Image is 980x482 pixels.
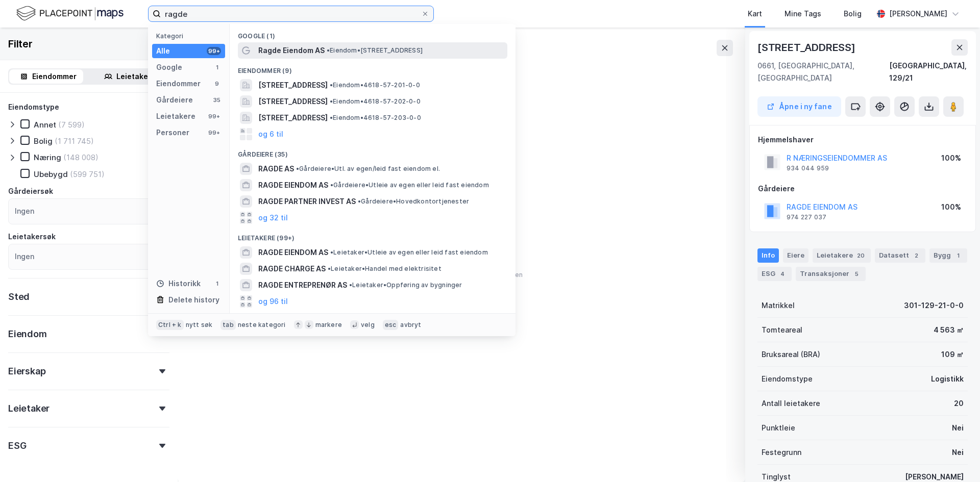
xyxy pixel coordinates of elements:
div: [GEOGRAPHIC_DATA], 129/21 [889,60,968,84]
div: (148 008) [63,153,99,162]
div: Delete history [168,294,219,306]
div: ESG [757,267,792,281]
div: 0661, [GEOGRAPHIC_DATA], [GEOGRAPHIC_DATA] [757,60,889,84]
div: Gårdeiersøk [8,185,53,197]
div: Ingen [15,250,34,263]
div: 20 [855,250,867,261]
div: 1 [213,63,221,71]
span: • [330,181,333,189]
div: Logistikk [931,373,964,385]
span: Gårdeiere • Hovedkontortjenester [358,197,469,206]
div: 301-129-21-0-0 [904,299,964,312]
div: Google [156,61,182,73]
span: Eiendom • 4618-57-201-0-0 [330,81,420,89]
span: Leietaker • Utleie av egen eller leid fast eiendom [330,248,488,257]
div: 1 [953,250,963,261]
div: ESG [8,440,26,452]
span: [STREET_ADDRESS] [258,95,328,108]
span: • [330,114,333,121]
div: 9 [213,80,221,88]
div: Bygg [929,248,967,263]
span: Ragde Eiendom AS [258,44,325,57]
span: [STREET_ADDRESS] [258,112,328,124]
div: Bolig [34,136,53,146]
span: Eiendom • 4618-57-203-0-0 [330,114,421,122]
button: og 96 til [258,295,288,308]
div: Bruksareal (BRA) [762,348,820,361]
div: avbryt [400,321,421,329]
div: Antall leietakere [762,397,820,410]
div: Matrikkel [762,299,795,312]
div: Sted [8,291,30,303]
div: Eiendommer [156,78,201,90]
div: Transaksjoner [796,267,866,281]
div: 4 [777,269,788,279]
div: (1 711 745) [55,136,94,146]
div: 5 [851,269,862,279]
div: 934 044 959 [787,164,829,172]
div: [PERSON_NAME] [889,8,947,20]
div: Leietakere [156,110,195,122]
span: Gårdeiere • Utleie av egen eller leid fast eiendom [330,181,489,189]
div: nytt søk [186,321,213,329]
div: tab [220,320,236,330]
iframe: Chat Widget [929,433,980,482]
div: Leietakersøk [8,231,56,243]
div: neste kategori [238,321,286,329]
div: Eiendomstype [8,101,59,113]
div: esc [383,320,399,330]
span: RAGDE EIENDOM AS [258,246,328,259]
div: Eiere [783,248,808,263]
div: 100% [941,201,961,213]
div: Info [757,248,779,263]
div: velg [361,321,375,329]
div: Leietaker [8,402,50,415]
div: 99+ [207,112,221,120]
div: Næring [34,153,61,162]
div: Personer (99+) [230,310,516,328]
span: [STREET_ADDRESS] [258,79,328,91]
div: Leietakere (99+) [230,226,516,244]
div: Google (1) [230,24,516,42]
div: Bolig [844,8,862,20]
img: logo.f888ab2527a4732fd821a326f86c7f29.svg [16,5,124,22]
span: • [328,265,331,272]
div: Kategori [156,32,225,40]
input: Søk på adresse, matrikkel, gårdeiere, leietakere eller personer [161,6,421,21]
span: Eiendom • 4618-57-202-0-0 [330,97,421,106]
div: Punktleie [762,422,795,434]
span: Leietaker • Oppføring av bygninger [349,281,462,289]
button: Åpne i ny fane [757,96,841,117]
div: Ctrl + k [156,320,184,330]
span: • [330,81,333,89]
span: • [296,165,299,172]
div: Eiendommer [32,70,77,83]
div: (599 751) [70,169,105,179]
span: RAGDE ENTREPRENØR AS [258,279,347,291]
span: Leietaker • Handel med elektrisitet [328,265,442,273]
button: og 32 til [258,212,288,224]
div: Festegrunn [762,446,801,459]
div: Mine Tags [785,8,821,20]
div: 974 227 037 [787,213,826,221]
span: Gårdeiere • Utl. av egen/leid fast eiendom el. [296,165,440,173]
div: Datasett [875,248,925,263]
span: • [349,281,352,289]
div: 1 [213,280,221,288]
div: 99+ [207,129,221,137]
button: og 6 til [258,128,283,140]
span: • [358,197,361,205]
div: Eiendomstype [762,373,813,385]
div: [STREET_ADDRESS] [757,39,857,56]
div: Leietakere [116,70,156,83]
span: • [327,46,330,54]
span: Eiendom • [STREET_ADDRESS] [327,46,423,55]
div: Eiendom [8,328,47,340]
div: Alle [156,45,170,57]
div: markere [315,321,342,329]
div: Gårdeiere [156,94,193,106]
div: Tomteareal [762,324,802,336]
div: Eierskap [8,365,45,377]
span: RAGDE CHARGE AS [258,263,326,275]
